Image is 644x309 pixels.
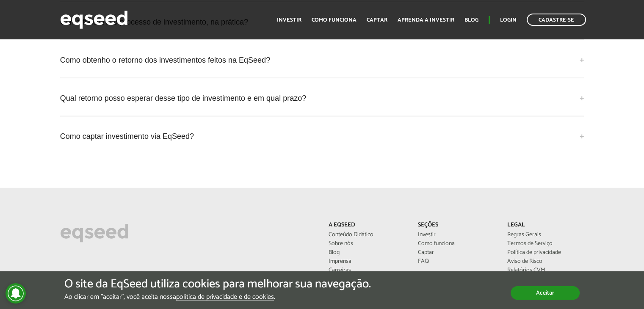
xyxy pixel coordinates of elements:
[418,232,495,238] a: Investir
[329,241,405,247] a: Sobre nós
[60,125,584,148] a: Como captar investimento via EqSeed?
[329,232,405,238] a: Conteúdo Didático
[464,17,478,23] a: Blog
[60,87,584,110] a: Qual retorno posso esperar desse tipo de investimento e em qual prazo?
[312,17,357,23] a: Como funciona
[507,268,584,273] a: Relatórios CVM
[367,17,387,23] a: Captar
[527,14,586,26] a: Cadastre-se
[64,293,371,301] p: Ao clicar em "aceitar", você aceita nossa .
[329,268,405,273] a: Carreiras
[511,286,580,300] button: Aceitar
[507,222,584,229] p: Legal
[507,232,584,238] a: Regras Gerais
[60,49,584,72] a: Como obtenho o retorno dos investimentos feitos na EqSeed?
[418,222,495,229] p: Seções
[329,250,405,256] a: Blog
[60,8,128,31] img: EqSeed
[418,241,495,247] a: Como funciona
[507,250,584,256] a: Política de privacidade
[418,259,495,265] a: FAQ
[398,17,454,23] a: Aprenda a investir
[500,17,517,23] a: Login
[329,222,405,229] p: A EqSeed
[60,222,129,245] img: EqSeed Logo
[507,241,584,247] a: Termos de Serviço
[277,17,301,23] a: Investir
[64,278,371,291] h5: O site da EqSeed utiliza cookies para melhorar sua navegação.
[507,259,584,265] a: Aviso de Risco
[329,259,405,265] a: Imprensa
[176,294,274,301] a: política de privacidade e de cookies
[418,250,495,256] a: Captar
